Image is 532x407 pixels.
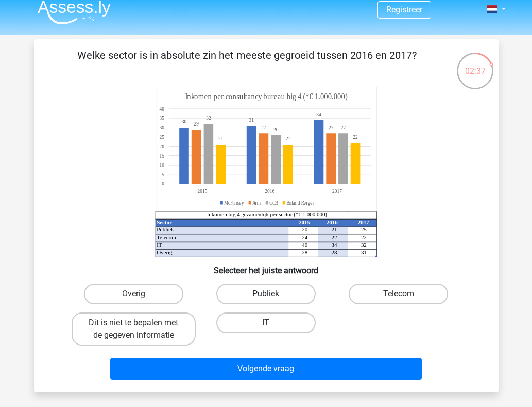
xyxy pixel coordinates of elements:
tspan: Sector [157,219,172,225]
tspan: 30 [159,124,164,131]
button: Volgende vraag [110,358,422,380]
tspan: Inkomen per consultancy bureau big 4 (*€ 1.000.000) [185,92,347,102]
tspan: 40 [302,242,307,248]
a: Registreer [386,5,422,14]
label: Publiek [216,284,316,304]
tspan: 2121 [218,136,290,142]
tspan: 32 [206,115,211,121]
tspan: 32 [361,242,366,248]
label: IT [216,312,316,333]
tspan: 15 [159,153,164,159]
tspan: 29 [194,121,198,127]
tspan: Inkomen big 4 gezamenlijk per sector (*€ 1.000.000) [207,211,327,218]
tspan: 25 [159,134,164,140]
tspan: 22 [353,134,357,140]
tspan: 5 [162,171,164,178]
tspan: 24 [302,234,307,240]
tspan: 34 [331,242,337,248]
tspan: Telecom [157,234,176,240]
h6: Selecteer het juiste antwoord [50,257,482,275]
tspan: 20 [159,143,164,149]
p: Welke sector is in absolute zin het meeste gegroeid tussen 2016 en 2017? [50,48,443,79]
label: Dit is niet te bepalen met de gegeven informatie [72,312,196,346]
tspan: Overig [157,249,173,255]
tspan: 22 [361,234,366,240]
tspan: Publiek [157,226,174,232]
tspan: McFlinsey [224,199,244,206]
label: Overig [84,284,183,304]
tspan: 40 [159,106,164,112]
tspan: 31 [249,117,254,123]
tspan: 34 [316,112,321,118]
tspan: 28 [331,249,337,255]
tspan: 22 [331,234,337,240]
div: 02:37 [456,52,494,77]
tspan: Arm [252,199,261,206]
tspan: 2017 [357,219,369,225]
tspan: 25 [361,226,366,232]
tspan: 0 [162,181,164,187]
tspan: 2015 [299,219,310,225]
tspan: 30 [181,119,186,125]
tspan: 27 [340,124,346,131]
tspan: 201520162017 [197,188,341,194]
tspan: 28 [302,249,307,255]
tspan: 21 [331,226,337,232]
tspan: IT [157,242,162,248]
tspan: 10 [159,162,164,168]
tspan: 2016 [326,219,337,225]
tspan: Boland Rerger [286,199,315,206]
tspan: 31 [361,249,366,255]
label: Telecom [349,284,448,304]
tspan: 35 [159,115,164,121]
tspan: 2727 [261,124,333,131]
tspan: 20 [302,226,307,232]
tspan: 26 [273,127,278,133]
tspan: GCB [269,199,279,206]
